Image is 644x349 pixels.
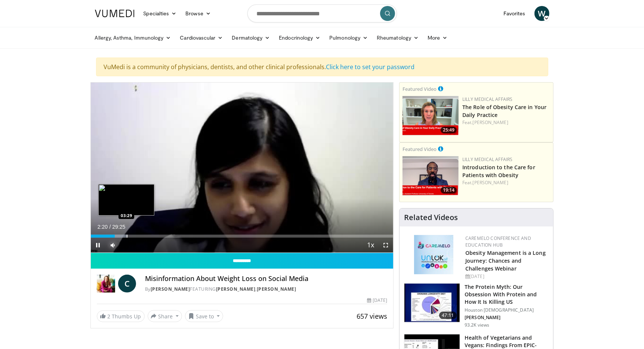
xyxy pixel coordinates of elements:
img: image.jpeg [98,184,154,216]
img: b7b8b05e-5021-418b-a89a-60a270e7cf82.150x105_q85_crop-smart_upscale.jpg [404,284,460,322]
div: Progress Bar [91,235,394,238]
a: [PERSON_NAME] [257,286,296,292]
a: C [118,275,136,293]
a: Endocrinology [274,30,325,45]
div: By FEATURING , [145,286,387,293]
a: 19:14 [403,156,459,195]
img: acc2e291-ced4-4dd5-b17b-d06994da28f3.png.150x105_q85_crop-smart_upscale.png [403,156,459,195]
a: Obesity Management is a Long Journey: Chances and Challenges Webinar [465,249,546,272]
a: W [534,6,549,21]
h4: Related Videos [404,213,458,222]
button: Pause [91,238,106,253]
a: Dermatology [228,30,275,45]
p: [PERSON_NAME] [465,315,549,321]
p: 93.2K views [465,322,489,328]
span: 47:11 [439,312,457,319]
a: [PERSON_NAME] [473,119,508,126]
video-js: Video Player [91,83,394,253]
a: CaReMeLO Conference and Education Hub [465,235,531,248]
button: Save to [185,310,223,322]
a: Cardiovascular [175,30,227,45]
small: Featured Video [403,146,437,152]
span: 657 views [357,312,387,321]
button: Mute [106,238,121,253]
span: 19:14 [441,187,457,194]
span: 29:25 [112,224,125,230]
span: 2 [108,313,111,320]
span: 2:20 [98,224,108,230]
a: Browse [181,6,215,21]
a: 47:11 The Protein Myth: Our Obsession With Protein and How It Is Killing US Houston [DEMOGRAPHIC_... [404,283,549,328]
img: Dr. Carolynn Francavilla [97,275,115,293]
a: Introduction to the Care for Patients with Obesity [462,164,535,179]
a: [PERSON_NAME] [473,179,508,186]
a: Lilly Medical Affairs [462,156,513,163]
a: 25:49 [403,96,459,135]
a: [PERSON_NAME] [151,286,190,292]
a: Specialties [139,6,181,21]
small: Featured Video [403,86,437,92]
button: Fullscreen [378,238,393,253]
img: e1208b6b-349f-4914-9dd7-f97803bdbf1d.png.150x105_q85_crop-smart_upscale.png [403,96,459,135]
div: Feat. [462,119,550,126]
div: VuMedi is a community of physicians, dentists, and other clinical professionals. [96,58,548,76]
div: [DATE] [367,297,387,304]
a: Allergy, Asthma, Immunology [90,30,176,45]
a: [PERSON_NAME] [216,286,256,292]
h4: Misinformation About Weight Loss on Social Media [145,275,387,283]
a: Click here to set your password [326,63,415,71]
div: Feat. [462,179,550,186]
a: Favorites [499,6,530,21]
button: Share [148,310,182,322]
a: Rheumatology [372,30,423,45]
a: The Role of Obesity Care in Your Daily Practice [462,104,546,118]
p: Houston [DEMOGRAPHIC_DATA] [465,307,549,313]
input: Search topics, interventions [247,4,397,22]
h3: The Protein Myth: Our Obsession With Protein and How It Is Killing US [465,283,549,306]
img: 45df64a9-a6de-482c-8a90-ada250f7980c.png.150x105_q85_autocrop_double_scale_upscale_version-0.2.jpg [414,235,453,274]
a: Pulmonology [325,30,372,45]
span: 25:49 [441,127,457,133]
span: / [110,224,111,230]
img: VuMedi Logo [95,10,135,17]
div: [DATE] [465,273,547,280]
a: More [423,30,452,45]
a: Lilly Medical Affairs [462,96,513,102]
a: 2 Thumbs Up [97,311,145,322]
button: Playback Rate [363,238,378,253]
